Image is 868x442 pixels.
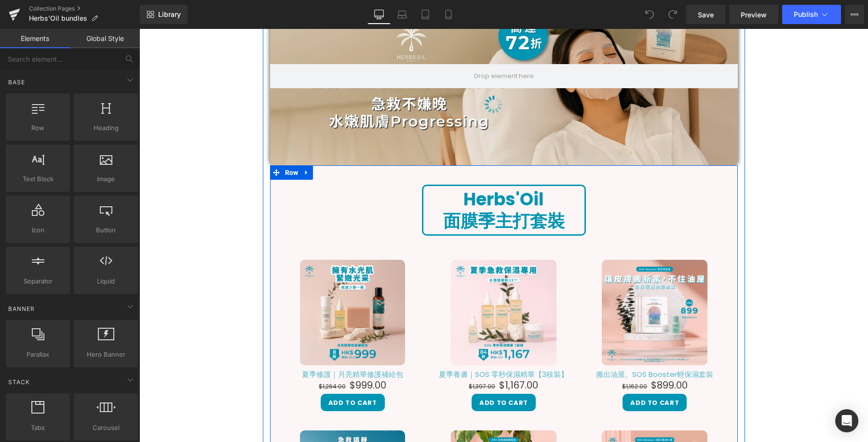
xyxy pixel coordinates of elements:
span: Base [7,78,26,87]
a: Tablet [414,5,437,24]
span: Liquid [77,276,135,286]
strong: 面膜季主打套裝 [304,180,425,204]
button: Add To Cart [181,365,245,382]
span: Add To Cart [491,369,540,378]
a: Expand / Collapse [161,136,174,151]
span: Stack [7,377,31,387]
span: Icon [9,225,67,235]
span: Row [143,136,162,151]
span: $899.00 [512,351,548,361]
span: $1,397.00 [329,353,356,362]
a: Desktop [367,5,391,24]
span: $1,162.00 [483,353,508,362]
span: Row [9,123,67,133]
span: Image [77,174,135,184]
button: Redo [663,5,682,24]
img: 搬出油屋。SOS Booster輕保濕套裝 [462,231,568,336]
span: Add To Cart [189,369,238,378]
a: 夏季養膚｜SOS 零秒保濕精華【3枝裝】 [299,341,429,350]
a: 夏季修護｜月亮精華修護補給包 [163,341,264,350]
span: Hero Banner [77,349,135,360]
span: Text Block [9,174,67,184]
button: Publish [782,5,841,24]
img: 夏季修護｜月亮精華修護補給包 [161,231,266,336]
span: $1,264.00 [179,353,206,362]
span: Heading [77,123,135,133]
span: Parallax [9,349,67,360]
div: Open Intercom Messenger [835,409,858,432]
span: Preview [741,10,767,20]
span: Library [158,10,181,19]
strong: Herbs'Oil [324,158,405,183]
span: Herbs'Oil bundles [29,14,87,22]
span: Carousel [77,423,135,433]
span: Separator [9,276,67,286]
a: Mobile [437,5,460,24]
span: Banner [7,304,36,313]
a: Global Style [70,29,140,48]
button: Add To Cart [483,365,547,382]
span: Add To Cart [340,369,389,378]
a: 搬出油屋。SOS Booster輕保濕套裝 [457,341,574,350]
a: Collection Pages [29,5,140,13]
img: 夏季養膚｜SOS 零秒保濕精華【3枝裝】 [312,231,417,336]
span: Save [698,10,714,20]
span: $1,167.00 [360,351,399,361]
span: Tabs [9,423,67,433]
span: Publish [794,11,818,18]
span: Button [77,225,135,235]
a: Preview [729,5,778,24]
span: $999.00 [210,351,247,361]
button: Add To Cart [332,365,396,382]
button: More [845,5,864,24]
a: Laptop [391,5,414,24]
button: Undo [640,5,659,24]
a: New Library [140,5,188,24]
